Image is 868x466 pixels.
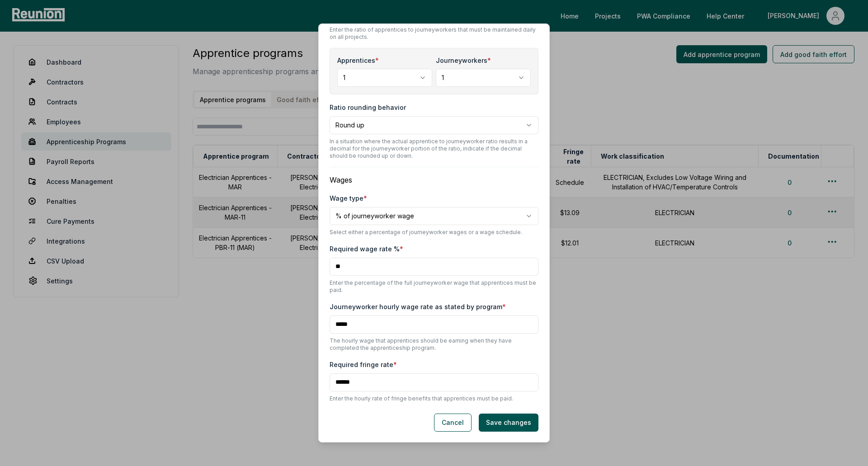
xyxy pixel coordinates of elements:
[434,414,472,432] button: Cancel
[330,138,538,160] p: In a situation where the actual apprentice to journeyworker ratio results in a decimal for the jo...
[330,174,538,185] p: Wages
[330,194,367,202] label: Wage type
[330,245,403,253] label: Required wage rate %
[330,303,506,311] label: Journeyworker hourly wage rate as stated by program
[330,229,538,236] p: Select either a percentage of journeyworker wages or a wage schedule.
[436,56,491,65] label: Journeyworkers
[479,414,538,432] button: Save changes
[330,337,538,352] p: The hourly wage that apprentices should be earning when they have completed the apprenticeship pr...
[337,56,379,65] label: Apprentices
[330,104,406,111] label: Ratio rounding behavior
[330,361,397,368] label: Required fringe rate
[330,395,538,402] p: Enter the hourly rate of fringe benefits that apprentices must be paid.
[330,279,538,294] p: Enter the percentage of the full journeyworker wage that apprentices must be paid.
[330,26,538,41] p: Enter the ratio of apprentices to journeyworkers that must be maintained daily on all projects.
